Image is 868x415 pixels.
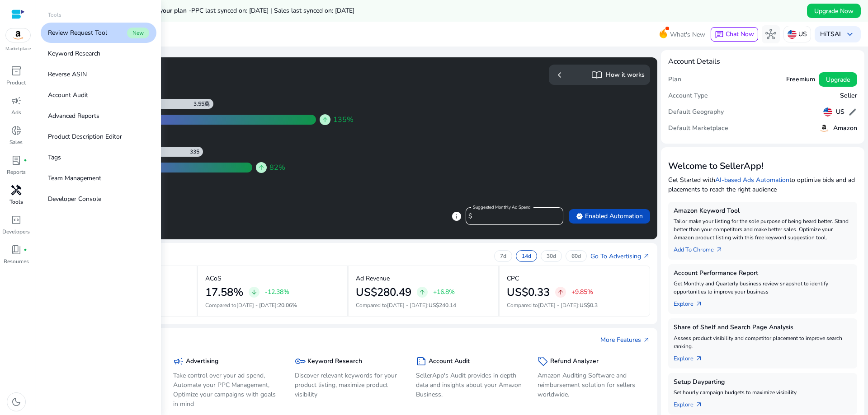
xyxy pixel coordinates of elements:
span: fiber_manual_record [24,248,27,252]
a: Explorearrow_outward [674,350,710,363]
span: Upgrade [826,75,850,84]
p: Compared to : [507,301,643,309]
p: +16.8% [433,289,455,295]
p: 7d [500,252,506,260]
span: arrow_outward [643,336,650,344]
h5: Amazon Keyword Tool [674,207,852,215]
mat-label: Suggested Monthly Ad Spend [473,204,531,210]
h4: Account Details [668,57,720,66]
span: [DATE] - [DATE] [236,302,277,309]
span: Chat Now [726,30,754,38]
p: Tags [48,153,61,162]
b: TSAI [826,30,841,38]
p: ACoS [205,274,222,283]
img: us.svg [788,30,797,39]
p: Discover relevant keywords for your product listing, maximize product visibility [295,371,403,399]
h5: US [836,108,844,116]
span: $ [468,212,472,220]
h5: Seller [840,92,857,100]
p: Reports [7,168,26,176]
span: fiber_manual_record [24,159,27,162]
h3: Welcome to SellerApp! [668,161,857,172]
p: Assess product visibility and competitor placement to improve search ranking. [674,334,852,350]
h5: Freemium [786,76,815,84]
h5: Plan [668,76,681,84]
p: -12.38% [265,289,289,295]
h5: Share of Shelf and Search Page Analysis [674,324,852,331]
span: Upgrade Now [814,6,854,16]
h2: US$280.49 [356,286,411,299]
p: Resources [4,257,29,266]
button: hub [762,25,780,43]
h5: Data syncs run less frequently on your plan - [60,7,354,15]
p: Keyword Research [48,49,100,58]
h5: Account Performance Report [674,270,852,277]
p: Tailor make your listing for the sole purpose of being heard better. Stand better than your compe... [674,217,852,242]
p: +9.85% [571,289,593,295]
a: Go To Advertisingarrow_outward [590,252,650,261]
h5: Account Audit [429,358,470,365]
span: arrow_outward [695,300,703,308]
p: Amazon Auditing Software and reimbursement solution for sellers worldwide. [538,371,646,399]
span: keyboard_arrow_down [844,29,855,40]
span: sell [538,356,548,367]
span: arrow_upward [557,289,564,296]
span: book_4 [11,244,22,255]
span: arrow_outward [695,355,703,362]
h2: 17.58% [205,286,243,299]
span: PPC last synced on: [DATE] | Sales last synced on: [DATE] [191,6,354,15]
button: Upgrade [819,72,857,87]
h5: Advertising [186,358,218,365]
p: Advanced Reports [48,111,99,121]
span: [DATE] - [DATE] [538,302,578,309]
p: Tools [48,11,61,19]
span: verified [576,213,583,220]
span: dark_mode [11,396,22,407]
p: Account Audit [48,90,88,100]
p: Set hourly campaign budgets to maximize visibility [674,388,852,396]
p: Ads [11,108,21,117]
span: code_blocks [11,214,22,225]
span: key [295,356,306,367]
span: summarize [416,356,427,367]
span: arrow_upward [258,164,265,171]
span: campaign [11,95,22,106]
a: Explorearrow_outward [674,396,710,409]
span: arrow_downward [250,289,258,296]
p: Take control over your ad spend, Automate your PPC Management, Optimize your campaigns with goals... [173,371,281,409]
span: arrow_outward [643,252,650,260]
div: 3.55萬 [193,100,213,107]
a: Add To Chrome [674,242,730,254]
p: Compared to : [356,301,491,309]
h5: Default Geography [668,108,724,116]
img: amazon.svg [6,28,30,42]
span: import_contacts [591,70,602,80]
p: Compared to : [205,301,340,309]
h2: US$0.33 [507,286,550,299]
img: amazon.svg [819,123,830,134]
a: More Featuresarrow_outward [600,335,650,345]
p: Get Started with to optimize bids and ad placements to reach the right audience [668,175,857,194]
span: hub [765,29,776,40]
button: Upgrade Now [807,4,861,18]
p: Reverse ASIN [48,70,87,79]
h5: Account Type [668,92,708,100]
button: chatChat Now [711,27,758,42]
h5: Amazon [833,125,857,132]
span: arrow_outward [695,401,703,408]
span: handyman [11,185,22,196]
p: US [798,26,807,42]
h4: Forecasted Monthly Growth [47,77,345,86]
p: Marketplace [5,46,31,52]
p: 60d [571,252,581,260]
h5: Setup Dayparting [674,378,852,386]
a: Explorearrow_outward [674,296,710,308]
h3: Automation Suggestion [47,65,345,75]
h5: Keyword Research [307,358,362,365]
span: lab_profile [11,155,22,166]
p: Tools [9,198,23,206]
span: donut_small [11,125,22,136]
span: arrow_upward [321,116,329,123]
p: Developers [2,228,30,236]
span: [DATE] - [DATE] [387,302,427,309]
